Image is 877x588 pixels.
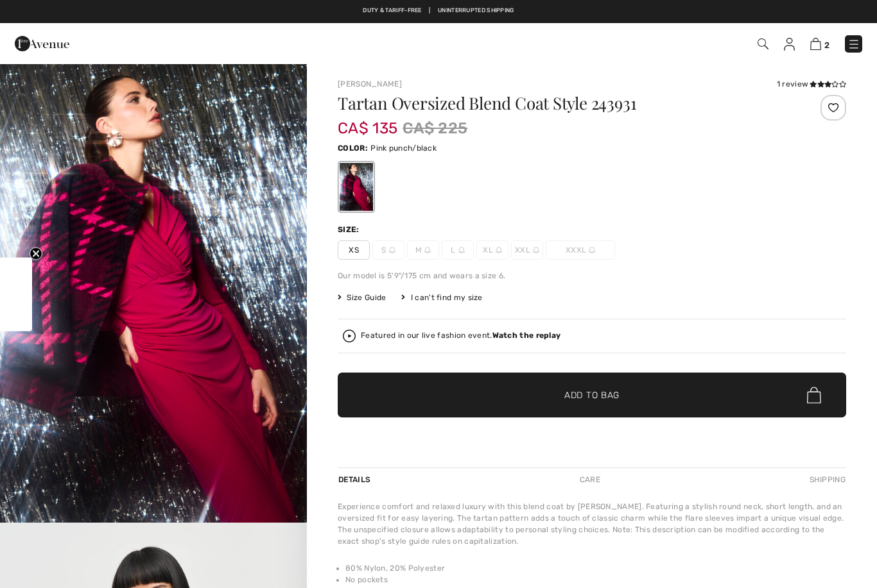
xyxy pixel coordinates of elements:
[564,389,620,402] span: Add to Bag
[389,247,395,253] img: ring-m.svg
[806,468,846,491] div: Shipping
[424,247,431,253] img: ring-m.svg
[370,144,437,153] span: Pink punch/black
[338,501,846,547] div: Experience comfort and relaxed luxury with this blend coat by [PERSON_NAME]. Featuring a stylish ...
[338,240,370,260] span: XS
[407,240,439,260] span: M
[569,468,611,491] div: Care
[784,38,795,51] img: My Info
[345,562,846,574] li: 80% Nylon, 20% Polyester
[338,95,761,112] h1: Tartan Oversized Blend Coat Style 243931
[847,38,860,51] img: Menu
[338,224,362,235] div: Size:
[758,38,768,49] img: Search
[533,247,539,253] img: ring-m.svg
[338,373,846,417] button: Add to Bag
[372,240,404,260] span: S
[15,31,69,56] img: 1ère Avenue
[546,240,615,260] span: XXXL
[458,247,465,253] img: ring-m.svg
[403,117,467,140] span: CA$ 225
[345,574,846,585] li: No pockets
[338,292,386,303] span: Size Guide
[338,468,374,491] div: Details
[338,80,402,88] a: [PERSON_NAME]
[777,78,846,90] div: 1 review
[361,332,560,340] div: Featured in our live fashion event.
[810,36,829,51] a: 2
[511,240,543,260] span: XXL
[30,247,42,260] button: Close teaser
[589,247,595,253] img: ring-m.svg
[338,106,397,137] span: CA$ 135
[476,240,508,260] span: XL
[401,292,482,303] div: I can't find my size
[343,330,356,342] img: Watch the replay
[807,387,821,403] img: Bag.svg
[340,163,373,211] div: Pink punch/black
[492,331,561,340] strong: Watch the replay
[810,38,821,50] img: Shopping Bag
[338,144,368,153] span: Color:
[338,270,846,281] div: Our model is 5'9"/175 cm and wears a size 6.
[496,247,502,253] img: ring-m.svg
[442,240,474,260] span: L
[824,40,829,50] span: 2
[15,37,69,49] a: 1ère Avenue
